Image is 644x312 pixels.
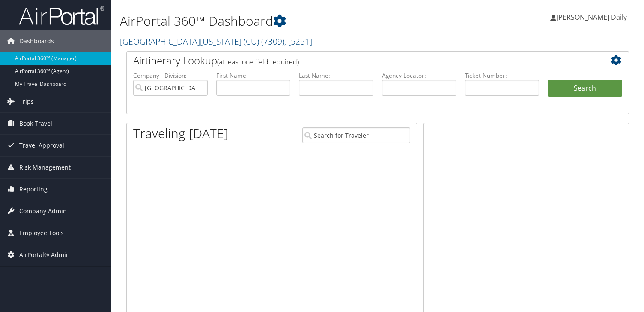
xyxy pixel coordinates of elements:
[548,80,622,97] button: Search
[133,71,208,80] label: Company - Division:
[19,113,52,134] span: Book Travel
[216,71,291,80] label: First Name:
[217,57,299,67] span: (at least one field required)
[133,124,228,142] h1: Traveling [DATE]
[19,244,70,266] span: AirPortal® Admin
[19,135,64,156] span: Travel Approval
[19,157,71,178] span: Risk Management
[19,179,48,200] span: Reporting
[284,36,312,47] span: , [ 5251 ]
[133,53,580,68] h2: Airtinerary Lookup
[302,127,410,143] input: Search for Traveler
[19,6,104,26] img: airportal-logo.png
[382,71,456,80] label: Agency Locator:
[19,200,67,222] span: Company Admin
[19,91,34,112] span: Trips
[550,4,635,30] a: [PERSON_NAME] Daily
[19,222,64,244] span: Employee Tools
[299,71,373,80] label: Last Name:
[120,36,312,47] a: [GEOGRAPHIC_DATA][US_STATE] (CU)
[261,36,284,47] span: ( 7309 )
[465,71,540,80] label: Ticket Number:
[19,30,54,52] span: Dashboards
[120,12,464,30] h1: AirPortal 360™ Dashboard
[556,12,627,22] span: [PERSON_NAME] Daily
